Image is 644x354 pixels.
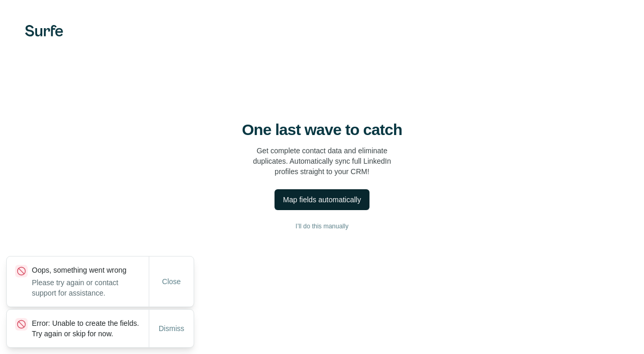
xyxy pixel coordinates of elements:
div: Map fields automatically [283,194,361,205]
span: Close [162,276,181,287]
button: Close [155,272,188,291]
p: Oops, something went wrong [32,265,149,275]
span: Dismiss [159,323,184,334]
p: Please try again or contact support for assistance. [32,277,149,298]
h4: One last wave to catch [242,120,402,139]
button: I’ll do this manually [21,218,623,234]
button: Map fields automatically [275,189,369,210]
span: I’ll do this manually [295,222,348,231]
p: Error: Unable to create the fields. Try again or skip for now. [32,318,149,339]
button: Dismiss [151,319,192,338]
p: Get complete contact data and eliminate duplicates. Automatically sync full LinkedIn profiles str... [253,145,391,177]
img: Surfe's logo [25,25,63,36]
